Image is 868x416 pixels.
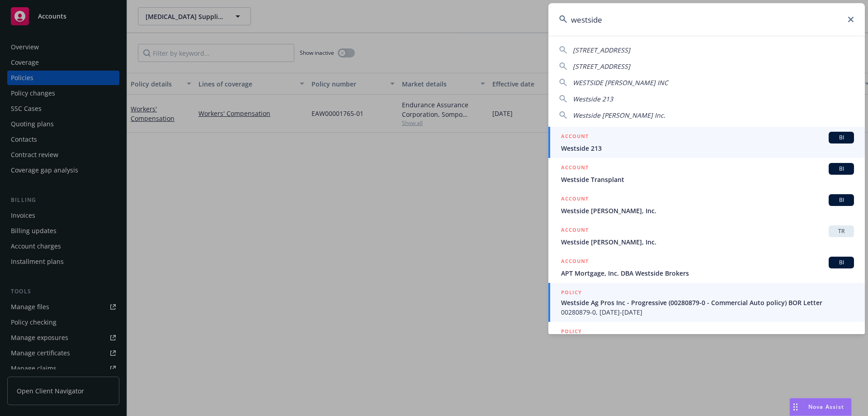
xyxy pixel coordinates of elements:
h5: ACCOUNT [561,257,589,268]
span: BI [832,196,850,204]
span: BI [832,258,850,267]
button: Nova Assist [789,398,852,416]
h5: ACCOUNT [561,194,589,205]
h5: POLICY [561,288,582,297]
h5: ACCOUNT [561,225,589,236]
a: ACCOUNTBIWestside [PERSON_NAME], Inc. [548,189,865,220]
a: POLICY [548,322,865,361]
span: BI [832,134,850,142]
span: Westside 213 [573,95,613,103]
a: ACCOUNTTRWestside [PERSON_NAME], Inc. [548,220,865,252]
span: [STREET_ADDRESS] [573,46,630,54]
span: Nova Assist [808,403,844,411]
span: Westside Transplant [561,175,854,184]
span: Westside [PERSON_NAME], Inc. [561,206,854,215]
a: POLICYWestside Ag Pros Inc - Progressive (00280879-0 - Commercial Auto policy) BOR Letter00280879... [548,283,865,322]
a: ACCOUNTBIWestside Transplant [548,158,865,189]
span: BI [832,165,850,173]
span: Westside [PERSON_NAME] Inc. [573,111,665,120]
span: [STREET_ADDRESS] [573,62,630,71]
h5: ACCOUNT [561,132,589,143]
span: Westside 213 [561,143,854,153]
span: Westside Ag Pros Inc - Progressive (00280879-0 - Commercial Auto policy) BOR Letter [561,298,854,307]
h5: POLICY [561,327,582,336]
span: Westside [PERSON_NAME], Inc. [561,237,854,247]
span: 00280879-0, [DATE]-[DATE] [561,307,854,317]
div: Drag to move [790,398,801,416]
span: TR [832,227,850,235]
h5: ACCOUNT [561,163,589,174]
input: Search... [548,3,865,36]
span: WESTSIDE [PERSON_NAME] INC [573,78,668,87]
a: ACCOUNTBIWestside 213 [548,127,865,158]
a: ACCOUNTBIAPT Mortgage, Inc. DBA Westside Brokers [548,252,865,283]
span: APT Mortgage, Inc. DBA Westside Brokers [561,268,854,278]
